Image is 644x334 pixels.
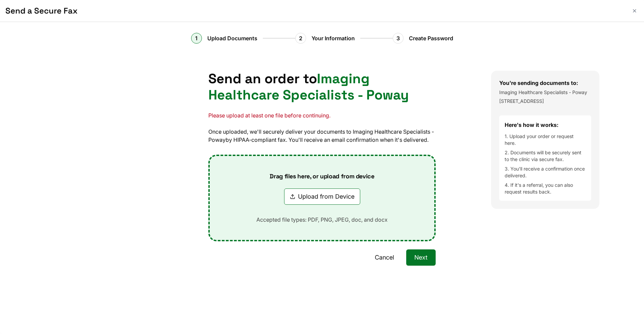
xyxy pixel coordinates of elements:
span: Imaging Healthcare Specialists - Poway [208,70,409,104]
li: 2. Documents will be securely sent to the clinic via secure fax. [505,149,586,163]
li: 1. Upload your order or request here. [505,133,586,147]
div: 2 [295,33,306,44]
h4: Here's how it works: [505,121,586,129]
p: Imaging Healthcare Specialists - Poway [499,89,591,96]
p: Drag files here, or upload from device [259,172,385,180]
p: [STREET_ADDRESS] [499,98,591,105]
p: Accepted file types: PDF, PNG, JPEG, doc, and docx [246,216,398,224]
span: Create Password [409,34,453,42]
button: Upload from Device [284,188,360,205]
div: Please upload at least one file before continuing. [208,111,436,119]
h1: Send an order to [208,71,436,103]
div: 3 [393,33,404,44]
button: Close [630,7,639,15]
h1: Send a Secure Fax [5,5,625,16]
button: Next [406,249,436,266]
h3: You're sending documents to: [499,79,591,87]
div: 1 [191,33,202,44]
li: 4. If it's a referral, you can also request results back. [505,182,586,195]
span: Your Information [312,34,355,42]
p: Once uploaded, we'll securely deliver your documents to Imaging Healthcare Specialists - Poway by... [208,128,436,144]
span: Upload Documents [207,34,257,42]
li: 3. You'll receive a confirmation once delivered. [505,165,586,179]
button: Cancel [367,249,402,266]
